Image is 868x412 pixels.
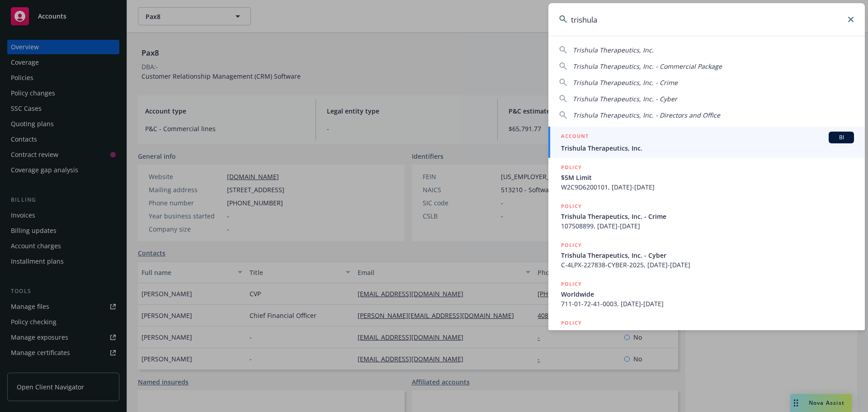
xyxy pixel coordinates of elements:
span: 711-01-72-41-0003, [DATE]-[DATE] [561,299,854,308]
span: Trishula Therapeutics, Inc. - Crime [573,78,678,87]
span: BI [832,133,850,142]
h5: POLICY [561,318,582,327]
a: POLICY$5M LimitW2C9D6200101, [DATE]-[DATE] [548,158,865,197]
a: POLICYWorldwide711-01-72-41-0003, [DATE]-[DATE] [548,275,865,313]
h5: ACCOUNT [561,132,589,142]
span: W2C9D6200101, [DATE]-[DATE] [561,182,854,192]
a: POLICYTrishula Therapeutics, Inc. - CyberC-4LPX-227838-CYBER-2025, [DATE]-[DATE] [548,236,865,275]
h5: POLICY [561,279,582,289]
span: Trishula Therapeutics, Inc. - Commercial Package [573,62,722,71]
span: Trishula Therapeutics, Inc. - Crime [561,212,854,221]
span: Trishula Therapeutics, Inc. [561,143,854,153]
span: $5M Limit [561,173,854,182]
h5: POLICY [561,241,582,250]
input: Search... [548,3,865,36]
a: POLICYTrishula Therapeutics, Inc. - Crime107508899, [DATE]-[DATE] [548,197,865,236]
a: ACCOUNTBITrishula Therapeutics, Inc. [548,127,865,158]
span: $3M D&O $3M EPL $1M FID [561,328,854,338]
h5: POLICY [561,202,582,211]
span: C-4LPX-227838-CYBER-2025, [DATE]-[DATE] [561,260,854,270]
span: Trishula Therapeutics, Inc. - Cyber [561,251,854,260]
span: 107508899, [DATE]-[DATE] [561,221,854,231]
h5: POLICY [561,163,582,172]
span: Trishula Therapeutics, Inc. - Cyber [573,95,677,103]
span: Trishula Therapeutics, Inc. - Directors and Office [573,111,720,119]
span: Trishula Therapeutics, Inc. [573,46,654,54]
span: Worldwide [561,289,854,299]
a: POLICY$3M D&O $3M EPL $1M FID [548,313,865,352]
